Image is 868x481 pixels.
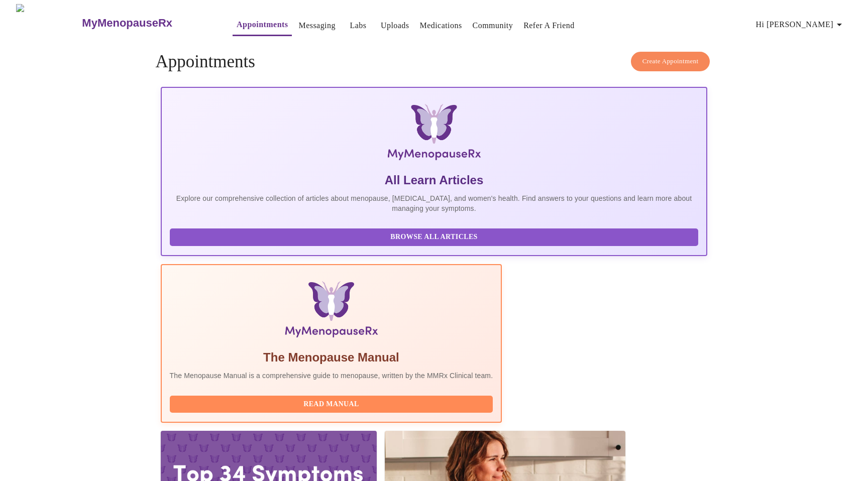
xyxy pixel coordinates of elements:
button: Refer a Friend [519,16,579,36]
a: Community [473,19,513,33]
span: Hi [PERSON_NAME] [756,18,845,32]
button: Read Manual [170,396,493,413]
h5: The Menopause Manual [170,349,493,366]
button: Create Appointment [631,52,710,71]
button: Browse All Articles [170,228,699,246]
img: Menopause Manual [221,281,442,341]
p: The Menopause Manual is a comprehensive guide to menopause, written by the MMRx Clinical team. [170,371,493,381]
p: Explore our comprehensive collection of articles about menopause, [MEDICAL_DATA], and women's hea... [170,193,699,213]
button: Hi [PERSON_NAME] [752,15,849,35]
h3: MyMenopauseRx [82,17,172,30]
button: Community [469,16,517,36]
span: Read Manual [180,398,483,411]
button: Labs [342,16,374,36]
button: Messaging [294,16,339,36]
button: Medications [415,16,466,36]
button: Appointments [233,15,292,36]
a: Labs [350,19,366,33]
img: MyMenopauseRx Logo [16,4,81,42]
a: Uploads [381,19,409,33]
a: Medications [419,19,462,33]
button: Uploads [377,16,413,36]
img: MyMenopauseRx Logo [252,104,616,164]
h4: Appointments [156,52,713,72]
h5: All Learn Articles [170,172,699,188]
a: Refer a Friend [523,19,575,33]
span: Browse All Articles [180,231,689,244]
a: Appointments [237,18,288,32]
a: Read Manual [170,399,496,408]
a: MyMenopauseRx [81,6,212,41]
span: Create Appointment [642,56,699,67]
a: Messaging [298,19,335,33]
a: Browse All Articles [170,232,701,240]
